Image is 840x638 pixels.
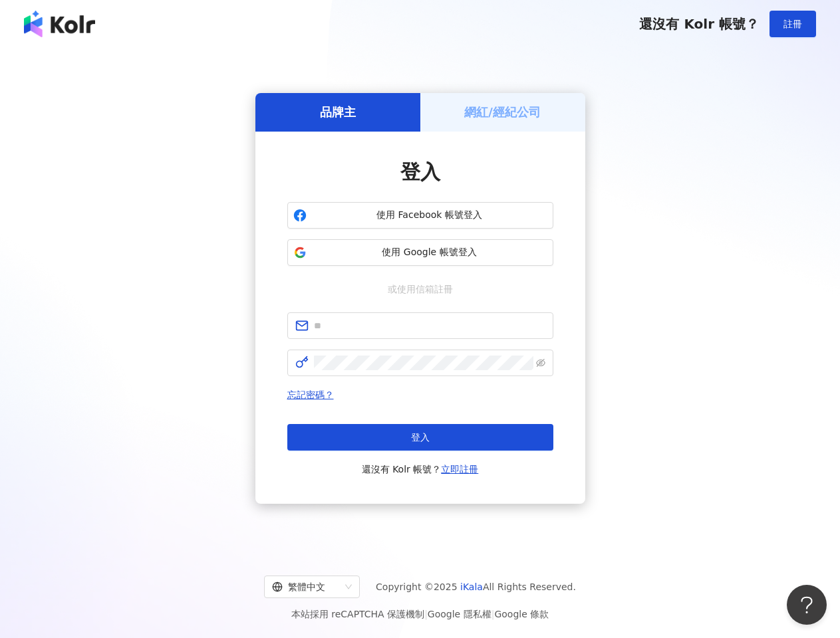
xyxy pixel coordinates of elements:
[494,609,549,619] a: Google 條款
[287,389,334,400] a: 忘記密碼？
[536,358,545,368] span: eye-invisible
[287,239,553,266] button: 使用 Google 帳號登入
[428,609,491,619] a: Google 隱私權
[362,461,479,477] span: 還沒有 Kolr 帳號？
[770,11,816,37] button: 註冊
[783,19,802,29] span: 註冊
[639,16,759,32] span: 還沒有 Kolr 帳號？
[460,582,483,592] a: iKala
[441,464,478,475] a: 立即註冊
[787,585,827,625] iframe: Help Scout Beacon - Open
[320,104,356,120] h5: 品牌主
[287,202,553,229] button: 使用 Facebook 帳號登入
[378,282,462,296] span: 或使用信箱註冊
[287,424,553,451] button: 登入
[24,11,95,37] img: logo
[312,209,547,222] span: 使用 Facebook 帳號登入
[464,104,541,120] h5: 網紅/經紀公司
[411,432,430,443] span: 登入
[400,160,440,183] span: 登入
[312,246,547,259] span: 使用 Google 帳號登入
[491,609,495,619] span: |
[291,606,549,622] span: 本站採用 reCAPTCHA 保護機制
[424,609,428,619] span: |
[376,579,576,595] span: Copyright © 2025 All Rights Reserved.
[272,576,340,597] div: 繁體中文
